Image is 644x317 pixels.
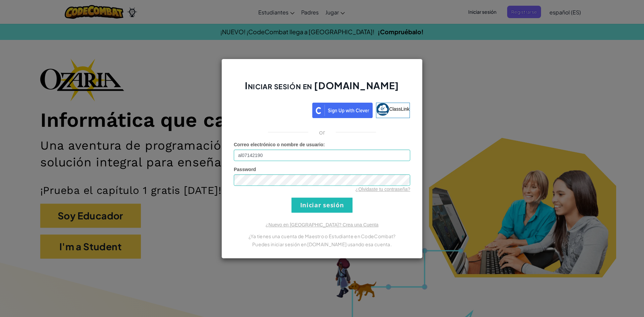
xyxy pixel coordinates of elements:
a: ¿Olvidaste tu contraseña? [356,187,410,192]
span: Correo electrónico o nombre de usuario [234,142,323,147]
img: classlink-logo-small.png [376,103,389,116]
label: : [234,141,325,148]
p: ¿Ya tienes una cuenta de Maestro o Estudiante en CodeCombat? [234,232,410,240]
h2: Iniciar sesión en [DOMAIN_NAME] [234,79,410,99]
input: Iniciar sesión [291,198,353,213]
span: ClassLink [389,106,410,111]
span: Password [234,167,256,172]
img: clever_sso_button@2x.png [312,103,373,118]
p: Puedes iniciar sesión en [DOMAIN_NAME] usando esa cuenta. [234,240,410,248]
p: or [319,128,325,136]
iframe: Botón Iniciar sesión con Google [231,102,312,117]
a: ¿Nuevo en [GEOGRAPHIC_DATA]? Crea una Cuenta [266,222,378,227]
